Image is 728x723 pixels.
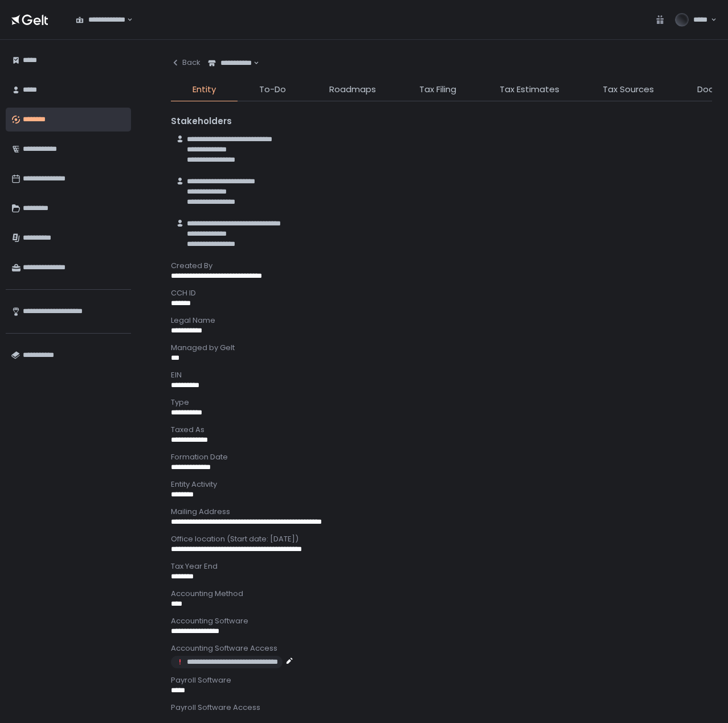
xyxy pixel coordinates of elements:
div: Accounting Software [171,616,712,626]
span: To-Do [259,83,286,96]
div: Search for option [68,8,133,32]
div: Mailing Address [171,507,712,517]
div: Back [171,57,201,68]
div: Accounting Software Access [171,643,712,654]
div: EIN [171,370,712,380]
span: Tax Filing [419,83,456,96]
button: Back [171,51,201,74]
div: Stakeholders [171,115,712,128]
span: Roadmaps [329,83,376,96]
div: Search for option [201,51,259,75]
div: CCH ID [171,288,712,298]
div: Payroll Software Access [171,703,712,713]
span: Tax Sources [603,83,654,96]
span: Entity [193,83,216,96]
div: Created By [171,261,712,271]
div: Entity Activity [171,479,712,490]
div: Formation Date [171,452,712,462]
div: Type [171,397,712,408]
div: Legal Name [171,315,712,326]
div: Tax Year End [171,561,712,572]
span: Tax Estimates [500,83,559,96]
div: Managed by Gelt [171,343,712,353]
input: Search for option [252,57,252,69]
div: Accounting Method [171,589,712,599]
div: Office location (Start date: [DATE]) [171,534,712,544]
div: Taxed As [171,425,712,435]
div: Payroll Software [171,675,712,685]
